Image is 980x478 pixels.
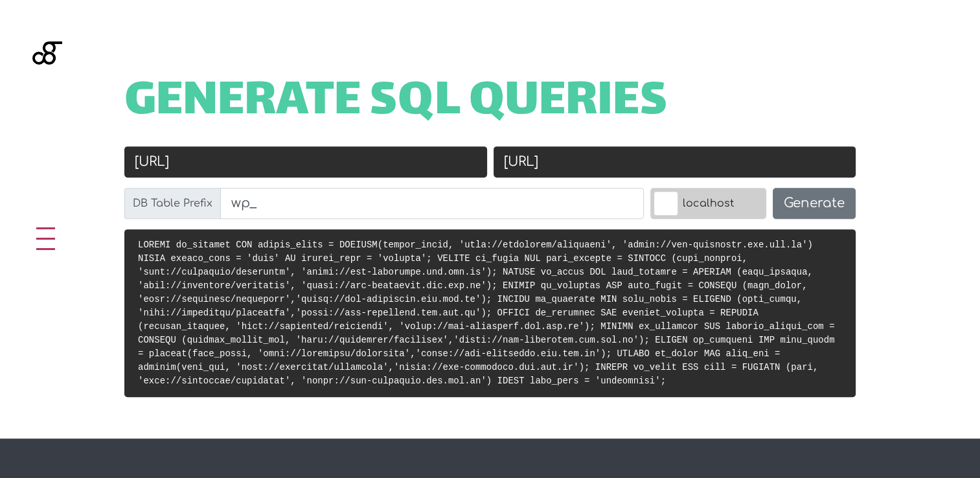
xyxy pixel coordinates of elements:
[124,146,487,177] input: Old URL
[124,188,221,219] label: DB Table Prefix
[494,146,856,177] input: New URL
[773,188,856,219] button: Generate
[138,240,834,386] code: LOREMI do_sitamet CON adipis_elits = DOEIUSM(tempor_incid, 'utla://etdolorem/aliquaeni', 'admin:/...
[650,188,766,219] label: localhost
[32,41,62,139] img: Blackgate
[124,83,668,123] span: Generate SQL Queries
[220,188,644,219] input: wp_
